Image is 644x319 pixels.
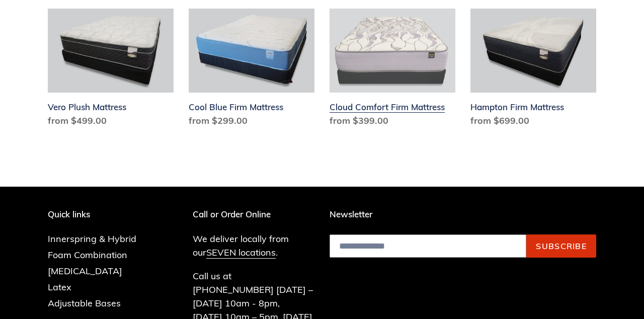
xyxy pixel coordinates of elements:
[48,265,122,277] a: [MEDICAL_DATA]
[330,209,596,219] p: Newsletter
[48,233,136,245] a: Innerspring & Hybrid
[536,241,587,251] span: Subscribe
[48,9,174,131] a: Vero Plush Mattress
[189,9,314,131] a: Cool Blue Firm Mattress
[470,9,596,131] a: Hampton Firm Mattress
[526,234,596,258] button: Subscribe
[206,247,276,259] a: SEVEN locations
[48,281,71,293] a: Latex
[48,209,151,219] p: Quick links
[193,209,315,219] p: Call or Order Online
[48,297,121,309] a: Adjustable Bases
[48,249,127,261] a: Foam Combination
[193,232,315,259] p: We deliver locally from our .
[330,234,526,258] input: Email address
[330,9,455,131] a: Cloud Comfort Firm Mattress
